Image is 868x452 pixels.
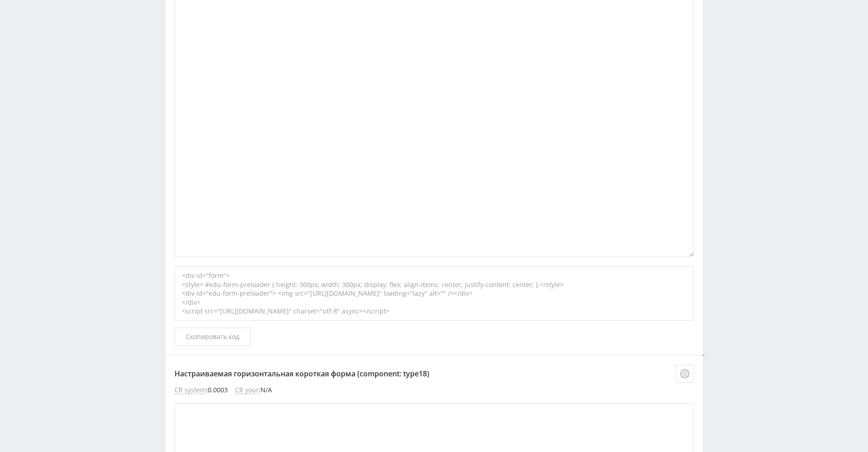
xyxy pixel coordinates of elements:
[175,386,206,394] span: CR system
[703,355,704,356] textarea: <div id="form"> <style> #edu-form-preloader { height: 300px; width: 300px; display: flex; align-i...
[175,328,251,346] button: Скопировать код
[175,386,228,394] li: : 0.0003
[235,386,259,394] span: CR your
[235,386,272,394] li: : N/A
[175,365,694,383] p: Настраиваемая горизонтальная короткая форма (component: type18)
[175,266,694,321] div: <div id="form"> <style> #edu-form-preloader { height: 300px; width: 300px; display: flex; align-i...
[186,333,239,340] span: Скопировать код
